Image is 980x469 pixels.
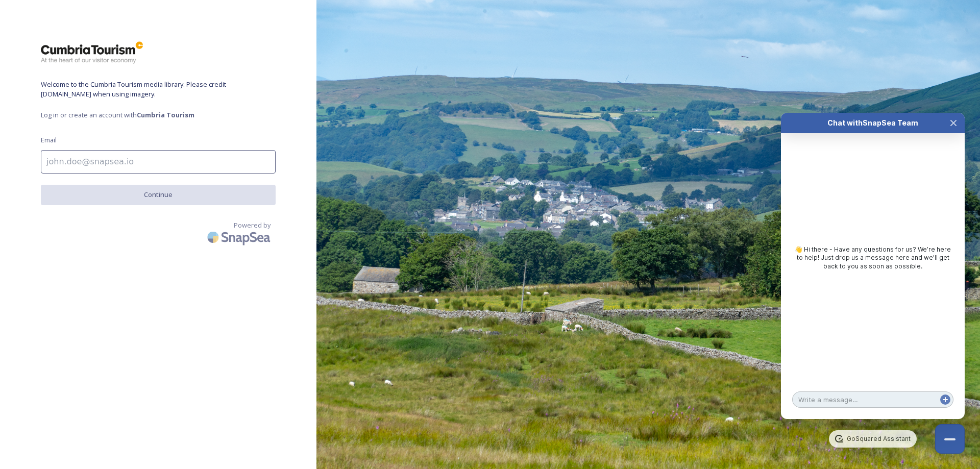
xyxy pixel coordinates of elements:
img: SnapSea Logo [204,225,276,249]
img: ct_logo.png [41,41,143,64]
a: GoSquared Assistant [829,430,916,448]
span: Log in or create an account with [41,110,276,120]
span: Email [41,135,57,145]
button: Close Chat [935,424,965,454]
span: Powered by [234,220,271,230]
span: Welcome to the Cumbria Tourism media library. Please credit [DOMAIN_NAME] when using imagery. [41,80,276,99]
div: Chat with SnapSea Team [799,118,946,128]
div: 👋 Hi there - Have any questions for us? We’re here to help! Just drop us a message here and we’ll... [791,245,954,270]
button: Close Chat [942,113,965,133]
strong: Cumbria Tourism [137,110,194,119]
button: Continue [41,185,276,205]
input: john.doe@snapsea.io [41,150,276,174]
